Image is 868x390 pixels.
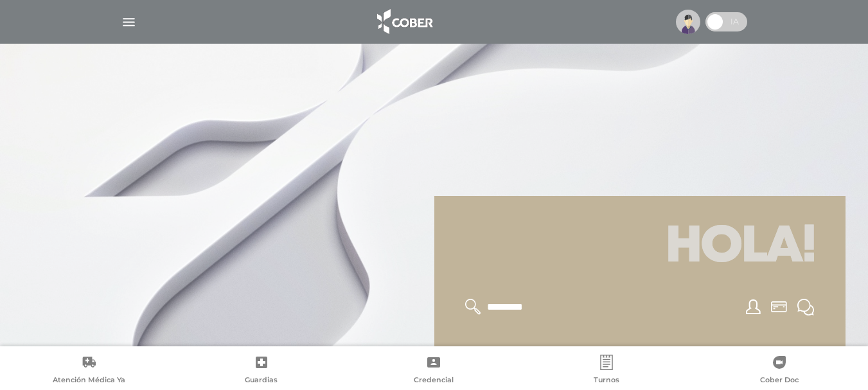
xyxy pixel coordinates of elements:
img: profile-placeholder.svg [676,10,700,34]
img: Cober_menu-lines-white.svg [121,14,137,30]
span: Atención Médica Ya [53,375,125,387]
a: Atención Médica Ya [3,355,175,387]
a: Turnos [520,355,693,387]
h1: Hola! [450,211,830,283]
a: Credencial [348,355,520,387]
span: Cober Doc [760,375,799,387]
span: Guardias [245,375,278,387]
a: Cober Doc [693,355,865,387]
a: Guardias [175,355,348,387]
span: Credencial [414,375,454,387]
img: logo_cober_home-white.png [370,6,438,37]
span: Turnos [594,375,619,387]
